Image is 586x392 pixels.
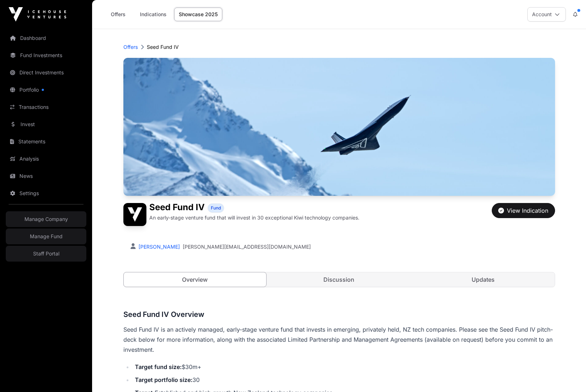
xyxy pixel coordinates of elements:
button: View Indication [492,203,555,218]
li: 30 [133,375,555,385]
h1: Seed Fund IV [149,203,205,213]
a: Offers [123,43,138,51]
strong: Target fund size: [135,363,182,370]
a: View Indication [492,210,555,217]
a: Transactions [6,99,86,115]
nav: Tabs [124,272,555,287]
a: Offers [104,8,132,21]
a: Updates [412,272,555,287]
a: [PERSON_NAME][EMAIL_ADDRESS][DOMAIN_NAME] [183,243,311,250]
a: Discussion [268,272,410,287]
h3: Seed Fund IV Overview [123,309,555,320]
a: Settings [6,185,86,201]
a: News [6,168,86,184]
img: Icehouse Ventures Logo [9,7,66,22]
button: Account [527,7,566,22]
a: Invest [6,116,86,132]
p: An early-stage venture fund that will invest in 30 exceptional Kiwi technology companies. [149,214,359,221]
div: View Indication [498,206,548,215]
a: Analysis [6,151,86,167]
a: [PERSON_NAME] [137,244,180,250]
a: Indications [135,8,171,21]
a: Dashboard [6,30,86,46]
a: Manage Fund [6,229,86,244]
li: $30m+ [133,362,555,372]
img: Seed Fund IV [123,203,146,226]
a: Manage Company [6,211,86,227]
span: Fund [211,205,221,211]
a: Direct Investments [6,65,86,80]
iframe: Chat Widget [550,358,586,392]
strong: Target portfolio size: [135,376,192,383]
img: Seed Fund IV [123,58,555,196]
a: Fund Investments [6,47,86,63]
a: Statements [6,134,86,149]
p: Seed Fund IV [147,43,179,51]
a: Overview [123,272,267,287]
a: Showcase 2025 [174,8,222,21]
a: Portfolio [6,82,86,98]
a: Staff Portal [6,246,86,262]
p: Seed Fund IV is an actively managed, early-stage venture fund that invests in emerging, privately... [123,324,555,355]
